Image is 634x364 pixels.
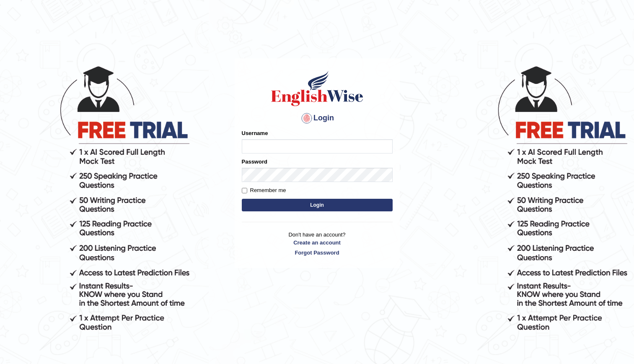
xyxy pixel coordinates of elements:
[242,129,268,137] label: Username
[242,239,393,247] a: Create an account
[242,188,247,193] input: Remember me
[242,186,286,195] label: Remember me
[242,249,393,257] a: Forgot Password
[269,70,365,107] img: Logo of English Wise sign in for intelligent practice with AI
[242,158,267,166] label: Password
[242,199,393,211] button: Login
[242,112,393,125] h4: Login
[242,231,393,257] p: Don't have an account?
